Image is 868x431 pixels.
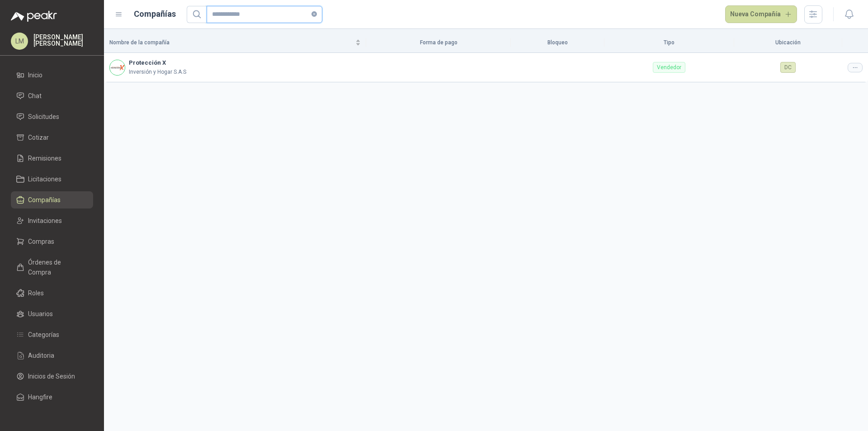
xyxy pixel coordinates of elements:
h1: Compañías [134,8,176,20]
span: close-circle [311,11,317,17]
span: Inicio [28,70,42,80]
a: Usuarios [11,305,93,322]
span: Roles [28,288,44,298]
a: Inicios de Sesión [11,368,93,385]
a: Licitaciones [11,171,93,188]
a: Hangfire [11,388,93,406]
a: Chat [11,87,93,104]
div: Vendedor [653,62,685,73]
b: Protección X [129,58,186,67]
a: Roles [11,284,93,302]
span: Órdenes de Compra [28,257,85,277]
p: Inversión y Hogar S.A.S [129,68,186,76]
span: Remisiones [28,153,61,163]
span: Usuarios [28,309,53,319]
span: Cotizar [28,133,49,142]
span: Hangfire [28,392,52,402]
span: Auditoria [28,350,54,360]
a: Categorías [11,326,93,343]
span: Chat [28,91,42,101]
a: Remisiones [11,150,93,167]
span: Categorías [28,330,59,340]
th: Ubicación [734,33,842,53]
span: Licitaciones [28,174,61,184]
a: Compras [11,233,93,250]
a: Compañías [11,191,93,208]
span: Inicios de Sesión [28,371,75,381]
span: close-circle [311,10,317,19]
span: Nombre de la compañía [109,38,354,47]
a: Solicitudes [11,108,93,125]
span: Solicitudes [28,112,59,122]
th: Forma de pago [366,33,511,53]
th: Nombre de la compañía [104,33,366,53]
span: Compañías [28,195,61,205]
p: [PERSON_NAME] [PERSON_NAME] [33,34,93,47]
a: Inicio [11,66,93,84]
th: Tipo [604,33,734,53]
img: Company Logo [110,60,125,75]
img: Logo peakr [11,11,57,22]
a: Auditoria [11,347,93,364]
div: DC [780,62,796,73]
a: Invitaciones [11,212,93,229]
button: Nueva Compañía [725,5,797,24]
a: Órdenes de Compra [11,254,93,281]
span: Invitaciones [28,216,62,226]
span: Compras [28,237,54,246]
div: LM [11,33,28,50]
th: Bloqueo [511,33,604,53]
a: Cotizar [11,129,93,146]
